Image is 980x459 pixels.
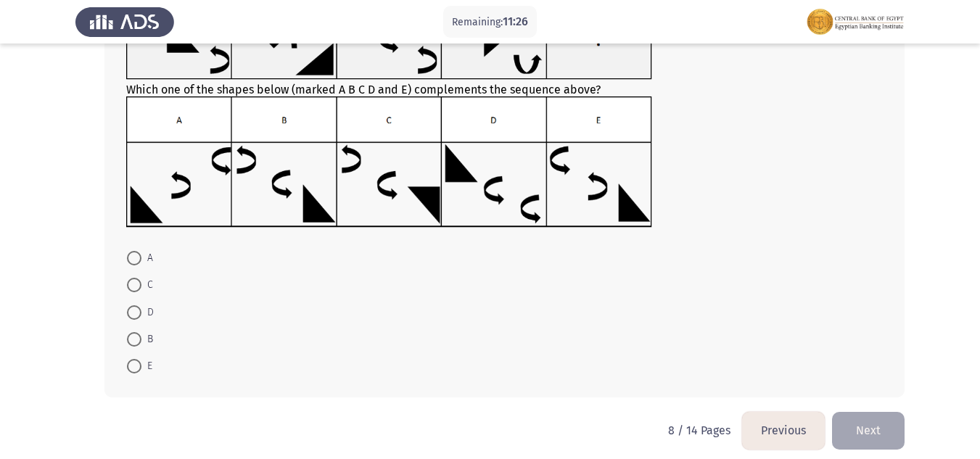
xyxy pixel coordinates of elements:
[806,1,905,42] img: Assessment logo of FOCUS Assessment 3 Modules EN
[141,357,152,375] span: E
[141,276,153,294] span: C
[75,1,174,42] img: Assess Talent Management logo
[832,412,905,449] button: load next page
[126,96,652,228] img: UkFYMDA3NUIucG5nMTYyMjAzMjM1ODExOQ==.png
[452,13,528,31] p: Remaining:
[141,304,154,321] span: D
[503,15,528,28] span: 11:26
[141,249,153,267] span: A
[742,412,825,449] button: load previous page
[668,423,730,437] p: 8 / 14 Pages
[141,331,153,348] span: B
